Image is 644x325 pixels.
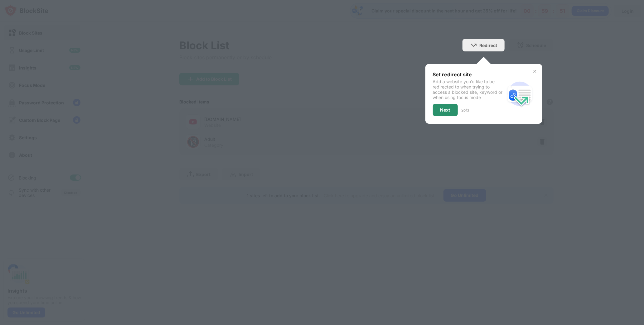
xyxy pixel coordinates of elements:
div: Add a website you’d like to be redirected to when trying to access a blocked site, keyword or whe... [433,79,505,100]
img: x-button.svg [532,69,537,74]
div: Set redirect site [433,71,505,78]
div: Redirect [479,43,497,48]
div: Next [440,108,450,112]
img: redirect.svg [505,79,535,109]
div: 2 of 3 [462,108,469,112]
